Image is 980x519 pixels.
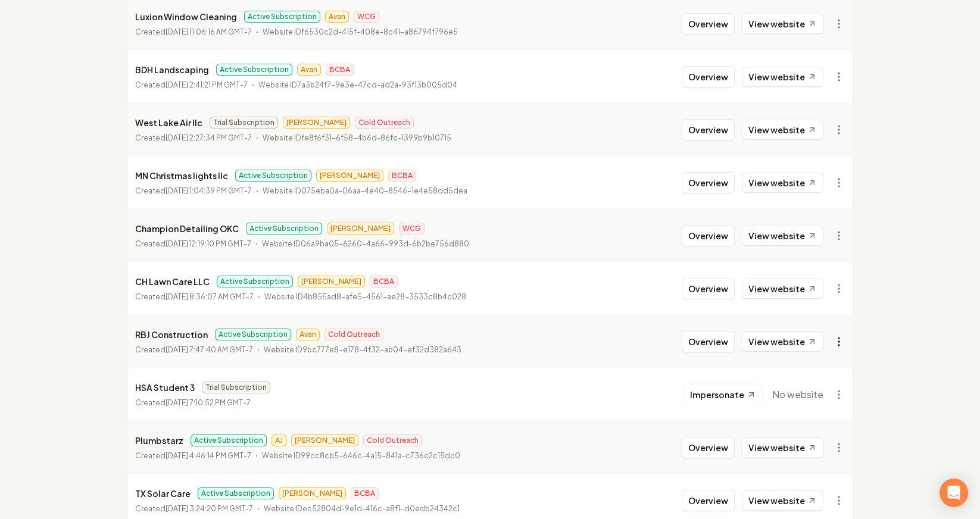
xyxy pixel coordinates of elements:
[742,14,823,34] a: View website
[235,170,311,182] span: Active Subscription
[325,11,349,23] span: Avan
[742,437,823,458] a: View website
[742,332,823,352] a: View website
[690,389,744,401] span: Impersonate
[682,225,735,246] button: Overview
[258,79,457,91] p: Website ID 7a3b24f7-9e3e-47cd-ad2a-93f13b005d04
[263,185,467,197] p: Website ID 075eba0a-06aa-4e40-8546-1e4e58dd5dea
[742,120,823,140] a: View website
[296,329,320,340] span: Avan
[370,276,398,287] span: BCBA
[210,117,278,129] span: Trial Subscription
[135,344,253,356] p: Created
[316,170,383,182] span: [PERSON_NAME]
[216,64,292,76] span: Active Subscription
[291,434,358,446] span: [PERSON_NAME]
[264,291,466,303] p: Website ID 4b855ad8-afe5-4561-ae28-3533c8b4c028
[262,450,460,462] p: Website ID 99cc8cb5-646c-4a15-841a-c736c2c15dc0
[135,62,209,77] p: BDH Landscaping
[135,486,191,501] p: TX Solar Care
[246,223,322,235] span: Active Subscription
[191,434,267,446] span: Active Subscription
[355,117,414,129] span: Cold Outreach
[166,292,254,301] time: [DATE] 8:36:07 AM GMT-7
[166,398,251,407] time: [DATE] 7:10:52 PM GMT-7
[166,186,252,195] time: [DATE] 1:04:39 PM GMT-7
[135,450,251,462] p: Created
[283,117,350,129] span: [PERSON_NAME]
[327,223,394,235] span: [PERSON_NAME]
[354,11,379,23] span: WCG
[135,26,252,38] p: Created
[298,276,365,287] span: [PERSON_NAME]
[166,345,253,354] time: [DATE] 7:47:40 AM GMT-7
[682,172,735,193] button: Overview
[772,387,823,402] span: No website
[682,437,735,458] button: Overview
[682,119,735,140] button: Overview
[742,279,823,299] a: View website
[135,433,183,448] p: Plumbstarz
[166,80,248,89] time: [DATE] 2:41:21 PM GMT-7
[244,11,320,23] span: Active Subscription
[742,490,823,511] a: View website
[682,13,735,35] button: Overview
[682,66,735,87] button: Overview
[326,64,354,76] span: BCBA
[271,434,286,446] span: AJ
[388,170,416,182] span: BCBA
[135,10,237,24] p: Luxion Window Cleaning
[363,434,422,446] span: Cold Outreach
[166,133,252,142] time: [DATE] 2:27:34 PM GMT-7
[166,27,252,36] time: [DATE] 11:06:16 AM GMT-7
[742,173,823,193] a: View website
[279,487,346,499] span: [PERSON_NAME]
[135,503,253,515] p: Created
[742,67,823,87] a: View website
[399,223,425,235] span: WCG
[135,168,228,183] p: MN Christmas lights llc
[940,479,968,507] div: Open Intercom Messenger
[263,132,451,144] p: Website ID fe8f6f31-6f58-4b6d-86fc-1399b9b10715
[135,397,251,409] p: Created
[135,274,210,289] p: CH Lawn Care LLC
[166,504,253,513] time: [DATE] 3:24:20 PM GMT-7
[166,239,251,248] time: [DATE] 12:19:10 PM GMT-7
[198,487,274,499] span: Active Subscription
[262,238,469,250] p: Website ID 06a9ba05-6260-4a66-993d-6b2be756d880
[135,327,208,342] p: RBJ Construction
[263,26,458,38] p: Website ID f6530c2d-415f-408e-8c41-a86794f796e5
[682,490,735,511] button: Overview
[324,329,383,340] span: Cold Outreach
[202,382,270,393] span: Trial Subscription
[264,503,460,515] p: Website ID ec52804d-9e1d-416c-a8f1-d0edb24342c1
[742,226,823,246] a: View website
[351,487,379,499] span: BCBA
[135,380,195,395] p: HSA Student 3
[682,278,735,299] button: Overview
[682,331,735,352] button: Overview
[217,276,293,287] span: Active Subscription
[135,79,248,91] p: Created
[135,132,252,144] p: Created
[135,185,252,197] p: Created
[215,329,291,340] span: Active Subscription
[166,451,251,460] time: [DATE] 4:46:14 PM GMT-7
[135,221,239,236] p: Champion Detailing OKC
[135,238,251,250] p: Created
[297,64,321,76] span: Avan
[264,344,461,356] p: Website ID 9bc777e8-e178-4f32-ab04-ef32d382a643
[135,115,202,130] p: West Lake Air llc
[683,384,763,405] button: Impersonate
[135,291,254,303] p: Created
